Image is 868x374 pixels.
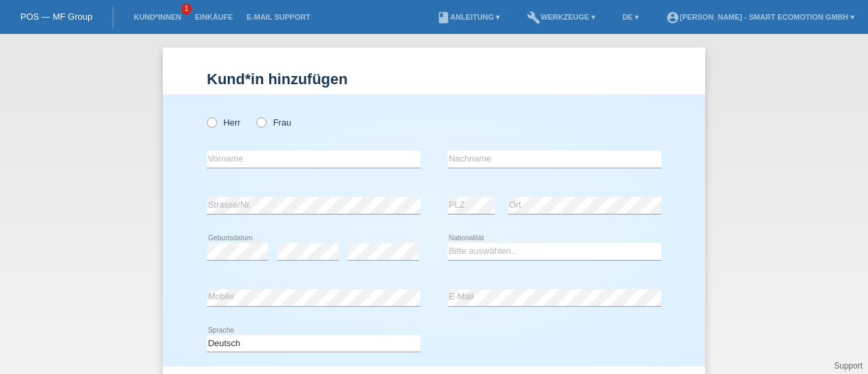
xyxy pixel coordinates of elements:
a: bookAnleitung ▾ [430,13,507,21]
i: build [527,11,540,24]
input: Frau [256,117,265,126]
a: POS — MF Group [20,12,92,22]
a: DE ▾ [616,13,646,21]
i: account_circle [666,11,679,24]
span: 1 [181,3,192,15]
h1: Kund*in hinzufügen [207,71,661,88]
a: E-Mail Support [240,13,317,21]
a: Einkäufe [188,13,239,21]
label: Frau [256,117,291,128]
label: Herr [207,117,241,128]
a: buildWerkzeuge ▾ [520,13,602,21]
input: Herr [207,117,216,126]
a: Support [834,361,863,371]
i: book [437,11,450,24]
a: account_circle[PERSON_NAME] - Smart Ecomotion GmbH ▾ [659,13,861,21]
a: Kund*innen [127,13,188,21]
